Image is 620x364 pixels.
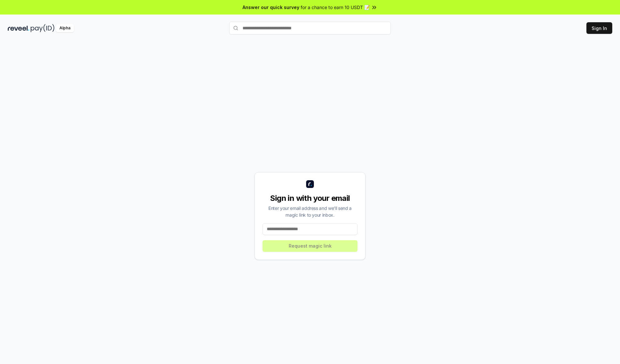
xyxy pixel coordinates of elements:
img: reveel_dark [8,24,29,32]
div: Sign in with your email [263,193,357,203]
button: Sign In [586,22,612,34]
img: logo_small [306,180,314,188]
div: Enter your email address and we’ll send a magic link to your inbox. [263,205,357,218]
span: for a chance to earn 10 USDT 📝 [301,4,370,11]
img: pay_id [31,24,55,32]
span: Answer our quick survey [243,4,299,11]
div: Alpha [56,24,74,32]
